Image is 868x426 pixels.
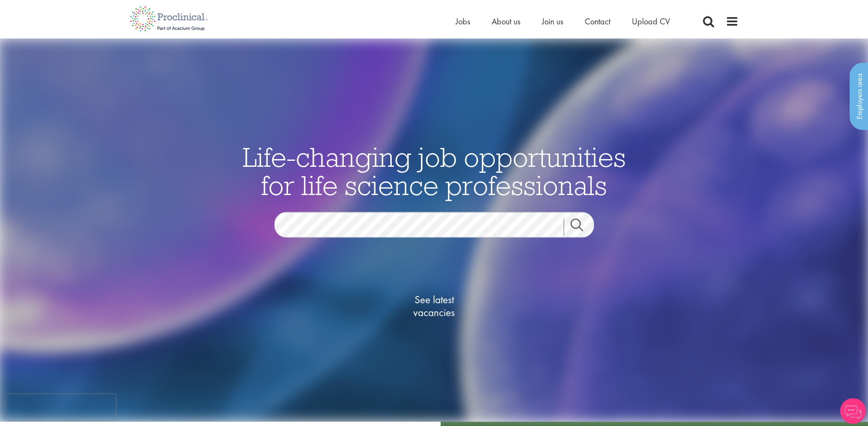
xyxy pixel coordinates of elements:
iframe: reCAPTCHA [6,394,116,420]
a: Job search submit button [564,218,601,235]
a: Jobs [456,16,470,27]
a: See latestvacancies [391,259,477,353]
a: Upload CV [632,16,670,27]
a: Join us [542,16,563,27]
span: Life-changing job opportunities for life science professionals [243,139,626,202]
a: About us [492,16,520,27]
a: Contact [585,16,610,27]
img: Chatbot [840,398,866,424]
span: See latest vacancies [391,293,477,319]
